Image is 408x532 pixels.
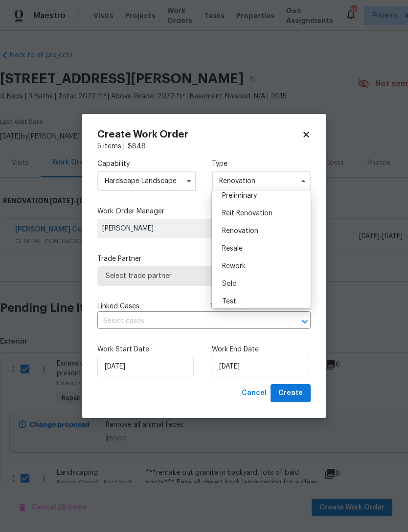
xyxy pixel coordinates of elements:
span: Sold [222,280,237,287]
span: Preliminary [222,192,257,199]
button: Open [298,315,312,328]
label: Trade Partner [97,254,311,264]
span: There are case s for this home [210,301,311,311]
label: Work Start Date [97,345,196,354]
button: Hide options [297,175,309,187]
button: Show options [183,175,195,187]
span: Reit Renovation [222,210,272,217]
label: Type [212,159,311,169]
span: Renovation [222,228,258,234]
h2: Create Work Order [97,130,302,139]
button: Create [271,384,311,402]
input: Select... [212,171,311,191]
span: Cancel [242,387,267,399]
button: Cancel [238,384,271,402]
input: M/D/YYYY [212,357,308,376]
span: [PERSON_NAME] [102,224,243,233]
span: Create [278,387,303,399]
span: Resale [222,245,243,252]
span: Select trade partner [106,271,302,281]
input: Select cases [97,314,283,329]
div: 5 items | [97,141,311,151]
input: M/D/YYYY [97,357,194,376]
span: Test [222,298,236,305]
label: Work Order Manager [97,207,311,216]
span: Rework [222,263,246,270]
input: Select... [97,171,196,191]
label: Work End Date [212,345,311,354]
span: $ 848 [128,143,146,150]
label: Capability [97,159,196,169]
span: Linked Cases [97,301,139,311]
